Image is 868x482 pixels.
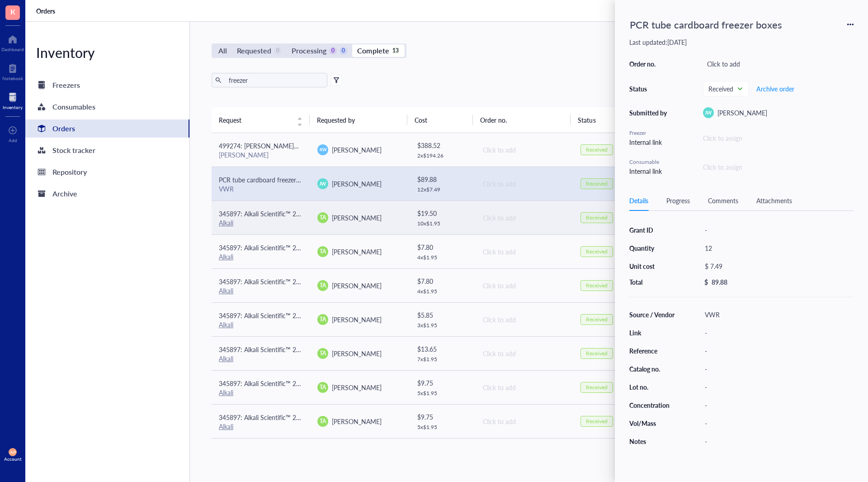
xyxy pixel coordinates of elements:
[629,38,854,46] div: Last updated: [DATE]
[586,282,608,289] div: Received
[332,145,382,154] span: [PERSON_NAME]
[586,316,608,323] div: Received
[483,315,566,325] div: Click to add
[475,200,573,234] td: Click to add
[629,244,675,252] div: Quantity
[629,383,675,391] div: Lot no.
[417,152,468,159] div: 2 x $ 194.26
[320,248,326,256] span: TA
[219,354,233,363] a: Alkali
[332,281,382,290] span: [PERSON_NAME]
[483,281,566,291] div: Click to add
[417,174,468,184] div: $ 89.88
[417,288,468,295] div: 4 x $ 1.95
[417,356,468,363] div: 7 x $ 1.95
[483,416,566,426] div: Click to add
[703,133,854,143] div: Click to assign
[219,345,514,354] span: 345897: Alkali Scientific™ 2" Cardboard Freezer Boxes with Drain Holes - Water and Ice Resistant ...
[475,438,573,472] td: 3008585516
[712,278,727,286] div: 89.88
[319,147,326,153] span: KW
[417,208,468,218] div: $ 19.50
[310,107,408,133] th: Requested by
[417,276,468,286] div: $ 7.80
[52,144,95,157] div: Stock tracker
[219,115,292,125] span: Request
[475,336,573,370] td: Click to add
[219,141,514,150] span: 499274: [PERSON_NAME]™ Freezerbondz™ Thermal Transfer Printer Labels - 1 in. Core, Polyester (B-490)
[571,107,636,133] th: Status
[629,401,675,409] div: Concentration
[586,248,608,255] div: Received
[701,399,854,411] div: -
[483,247,566,257] div: Click to add
[320,417,326,425] span: TA
[274,47,282,55] div: 0
[2,61,23,81] a: Notebook
[218,44,227,57] div: All
[320,282,326,290] span: TA
[52,122,75,135] div: Orders
[629,365,675,373] div: Catalog no.
[25,163,189,181] a: Repository
[483,179,566,189] div: Click to add
[3,90,23,110] a: Inventory
[629,137,670,147] div: Internal link
[629,60,670,68] div: Order no.
[2,76,23,81] div: Notebook
[586,384,608,391] div: Received
[219,277,514,286] span: 345897: Alkali Scientific™ 2" Cardboard Freezer Boxes with Drain Holes - Water and Ice Resistant ...
[25,43,189,62] div: Inventory
[329,47,337,55] div: 0
[332,213,382,222] span: [PERSON_NAME]
[219,422,233,431] a: Alkali
[219,151,303,159] div: [PERSON_NAME]
[629,437,675,445] div: Notes
[319,180,326,187] span: JW
[703,57,854,70] div: Click to add
[586,146,608,153] div: Received
[417,310,468,320] div: $ 5.85
[586,180,608,187] div: Received
[417,424,468,431] div: 5 x $ 1.95
[701,381,854,393] div: -
[626,14,786,34] div: PCR tube cardboard freezer boxes
[219,388,233,397] a: Alkali
[629,129,670,137] div: Freezer
[219,252,233,261] a: Alkali
[25,185,189,203] a: Archive
[332,349,382,358] span: [PERSON_NAME]
[701,344,854,357] div: -
[629,226,675,234] div: Grant ID
[475,370,573,404] td: Click to add
[417,186,468,193] div: 12 x $ 7.49
[705,109,712,116] span: JW
[320,315,326,324] span: TA
[219,209,514,218] span: 345897: Alkali Scientific™ 2" Cardboard Freezer Boxes with Drain Holes - Water and Ice Resistant ...
[701,260,850,272] div: $ 7.49
[756,81,795,96] button: Archive order
[417,390,468,397] div: 5 x $ 1.95
[219,218,233,227] a: Alkali
[212,107,310,133] th: Request
[1,47,24,52] div: Dashboard
[320,383,326,391] span: TA
[25,98,189,116] a: Consumables
[629,347,675,355] div: Reference
[219,379,514,388] span: 345897: Alkali Scientific™ 2" Cardboard Freezer Boxes with Drain Holes - Water and Ice Resistant ...
[629,196,648,205] div: Details
[25,141,189,159] a: Stock tracker
[417,220,468,227] div: 10 x $ 1.95
[629,262,675,270] div: Unit cost
[629,310,675,319] div: Source / Vendor
[629,419,675,427] div: Vol/Mass
[9,138,17,143] div: Add
[52,79,80,91] div: Freezers
[219,413,514,422] span: 345897: Alkali Scientific™ 2" Cardboard Freezer Boxes with Drain Holes - Water and Ice Resistant ...
[475,167,573,200] td: Click to add
[629,329,675,337] div: Link
[483,213,566,223] div: Click to add
[320,349,326,358] span: TA
[219,185,303,193] div: VWR
[629,85,670,93] div: Status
